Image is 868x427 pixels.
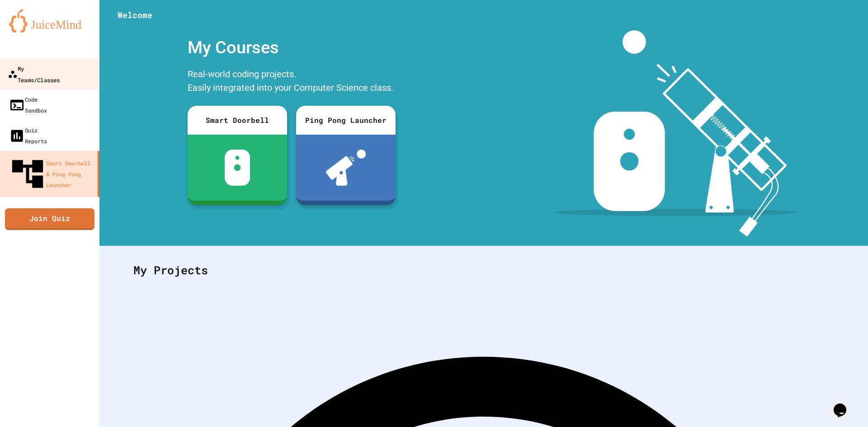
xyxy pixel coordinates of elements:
[830,391,859,418] iframe: chat widget
[326,150,366,186] img: ppl-with-ball.png
[5,208,94,230] a: Join Quiz
[8,63,60,85] div: My Teams/Classes
[183,65,400,99] div: Real-world coding projects. Easily integrated into your Computer Science class.
[555,30,797,237] img: banner-image-my-projects.png
[9,9,90,33] img: logo-orange.svg
[9,125,47,146] div: Quiz Reports
[9,94,47,116] div: Code Sandbox
[188,106,287,135] div: Smart Doorbell
[124,253,843,288] div: My Projects
[225,150,250,186] img: sdb-white.svg
[296,106,396,135] div: Ping Pong Launcher
[183,30,400,65] div: My Courses
[9,155,94,192] div: Smart Doorbell & Ping Pong Launcher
